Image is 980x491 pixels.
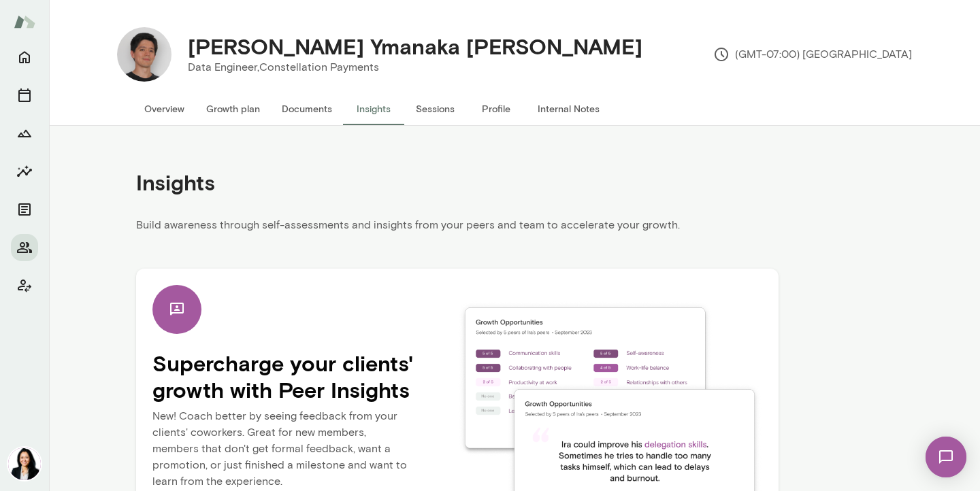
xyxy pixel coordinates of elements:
button: Growth Plan [11,120,38,147]
button: Growth plan [195,92,271,125]
button: Insights [343,92,404,125]
p: Build awareness through self-assessments and insights from your peers and team to accelerate your... [136,217,779,241]
button: Members [11,234,38,261]
img: Monica Aggarwal [8,447,41,480]
button: Documents [11,196,38,223]
button: Client app [11,272,38,299]
img: Mento [14,9,35,35]
button: Home [11,44,38,71]
p: (GMT-07:00) [GEOGRAPHIC_DATA] [713,46,912,63]
h4: [PERSON_NAME] Ymanaka [PERSON_NAME] [188,33,642,59]
button: Sessions [11,82,38,109]
button: Insights [11,158,38,185]
h4: Supercharge your clients' growth with Peer Insights [152,350,457,403]
img: Mateus Ymanaka Barretto [117,27,171,82]
h4: Insights [136,169,215,195]
button: Internal Notes [527,92,610,125]
button: Sessions [404,92,465,125]
button: Profile [465,92,527,125]
button: Documents [271,92,343,125]
p: Data Engineer, Constellation Payments [188,59,642,75]
button: Overview [133,92,195,125]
